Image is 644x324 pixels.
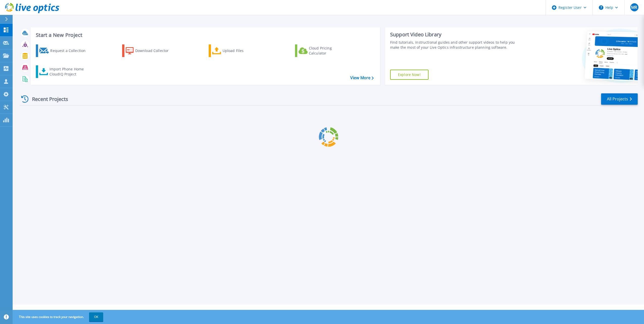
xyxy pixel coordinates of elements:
[390,70,428,80] a: Explore Now!
[49,67,89,77] div: Import Phone Home CloudIQ Project
[89,312,103,321] button: OK
[295,44,351,57] a: Cloud Pricing Calculator
[350,75,374,80] a: View More
[390,31,521,38] div: Support Video Library
[50,46,91,56] div: Request a Collection
[135,46,176,56] div: Download Collector
[601,93,638,105] a: All Projects
[631,5,637,9] span: MR
[19,93,75,105] div: Recent Projects
[209,44,265,57] a: Upload Files
[309,46,349,56] div: Cloud Pricing Calculator
[14,312,103,321] span: This site uses cookies to track your navigation.
[122,44,178,57] a: Download Collector
[390,40,521,50] div: Find tutorials, instructional guides and other support videos to help you make the most of your L...
[223,46,263,56] div: Upload Files
[36,44,92,57] a: Request a Collection
[36,32,373,38] h3: Start a New Project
